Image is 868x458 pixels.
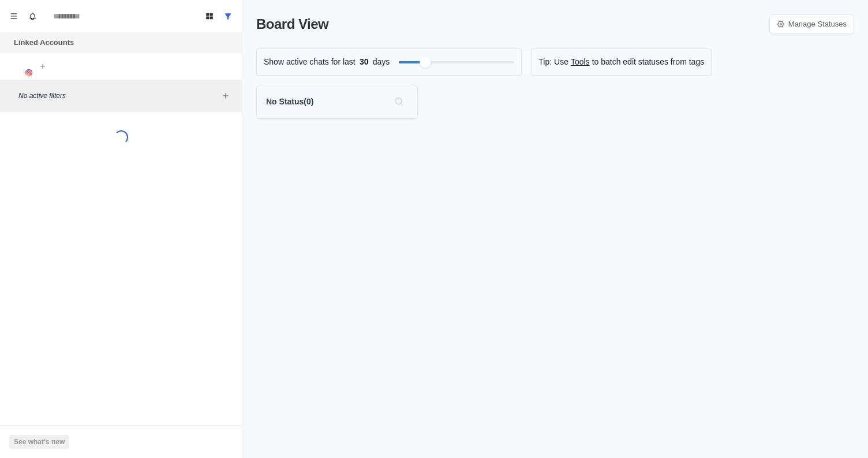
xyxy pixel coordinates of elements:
[266,96,313,108] p: No Status ( 0 )
[592,56,705,68] p: to batch edit statuses from tags
[538,56,568,68] p: Tip: Use
[219,7,237,25] button: Show all conversations
[18,91,219,101] p: No active filters
[356,56,373,68] span: 30
[256,14,328,35] p: Board View
[373,56,390,68] p: days
[23,7,42,25] button: Notifications
[264,56,356,68] p: Show active chats for last
[5,7,23,25] button: Menu
[9,435,69,449] button: See what's new
[769,14,854,34] a: Manage Statuses
[571,56,590,68] a: Tools
[14,37,74,48] p: Linked Accounts
[36,59,50,73] button: Add account
[420,57,431,68] div: Filter by activity days
[390,92,408,111] button: Search
[219,89,233,103] button: Add filters
[25,69,32,76] img: picture
[200,7,219,25] button: Board View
